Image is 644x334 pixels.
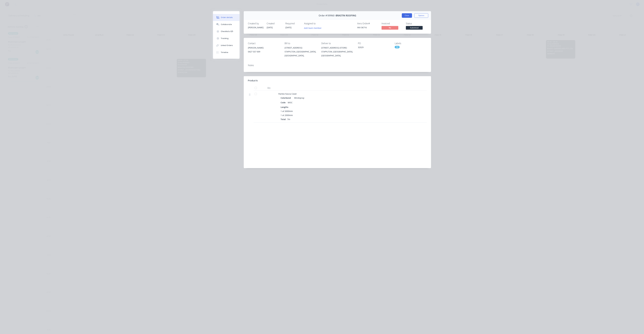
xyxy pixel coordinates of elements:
div: INV-36716 [357,26,378,29]
span: [DATE] [267,26,273,29]
span: Lengths [281,106,288,109]
button: Submitted [406,26,423,30]
div: Labels [395,42,427,45]
div: Tracking [221,37,229,40]
div: [PERSON_NAME] [248,26,263,29]
div: [PERSON_NAME]0427 557 009 [248,46,280,55]
div: Linked Orders [221,44,233,47]
div: Required [285,22,301,25]
div: Xero Order # [357,22,378,25]
button: Add team member [303,26,323,30]
span: 1 at 5000mm [281,110,293,113]
div: Contact [248,42,280,45]
button: Close [402,13,412,18]
div: Bill to [285,42,317,45]
div: [PERSON_NAME] [248,46,280,50]
div: Deliver to [321,42,353,45]
div: [STREET_ADDRESS] (STORE) [321,46,353,50]
div: Created [267,22,282,25]
span: No [382,26,398,29]
span: Order #189960 - [319,14,336,17]
div: MISC [287,100,294,105]
div: Code [281,100,287,105]
div: PO [358,42,390,45]
button: Options [414,13,428,18]
div: Colorbond [281,96,292,100]
button: Timeline [213,49,240,56]
div: Checklists 0/0 [221,30,233,33]
div: Windspray [293,96,304,100]
button: Checklists 0/0 [213,28,240,35]
span: Pantex Fascia Cover [278,93,297,95]
div: Notes [248,64,427,67]
div: 0427 557 009 [248,50,280,54]
span: [DATE] [285,26,292,29]
button: Add team member [304,26,323,30]
span: 1 at 2000mm [281,114,293,117]
div: Created by [248,22,263,25]
div: Invoiced [382,22,402,25]
button: Tracking [213,35,240,42]
span: 7m [286,118,291,121]
button: Linked Orders [213,42,240,49]
span: BRASTIN ROOFING [336,14,356,17]
span: Total: [281,118,286,121]
div: Assigned to [304,22,332,25]
div: [STREET_ADDRESS]STAPYLTON, [GEOGRAPHIC_DATA], [GEOGRAPHIC_DATA], [285,46,317,58]
div: Collaborate [221,23,232,26]
div: STAPYLTON, [GEOGRAPHIC_DATA], [GEOGRAPHIC_DATA], [321,50,353,58]
div: [STREET_ADDRESS] [285,46,317,50]
button: Order details [213,14,240,21]
button: Collaborate [213,21,240,28]
span: Submitted [406,26,423,29]
div: Timeline [221,51,228,54]
div: Order details [221,16,233,19]
div: [STREET_ADDRESS] (STORE)STAPYLTON, [GEOGRAPHIC_DATA], [GEOGRAPHIC_DATA], [321,46,353,58]
div: AM [395,46,400,48]
div: STAPYLTON, [GEOGRAPHIC_DATA], [GEOGRAPHIC_DATA], [285,50,317,58]
div: Status [406,22,427,25]
div: Qty [261,85,277,91]
div: 32029 [358,46,390,50]
div: Products [248,79,258,82]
